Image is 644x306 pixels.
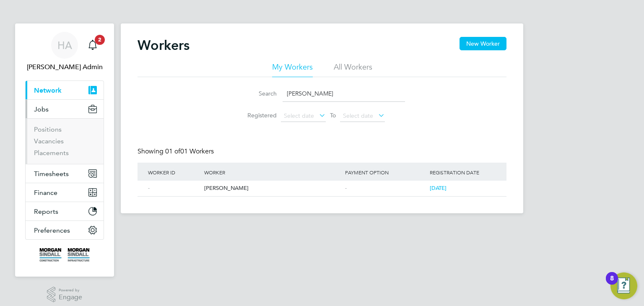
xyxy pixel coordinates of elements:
span: Powered by [59,287,82,294]
button: Network [26,81,104,99]
a: Placements [34,149,69,157]
span: Preferences [34,226,70,234]
span: 2 [95,35,105,45]
div: - [343,181,428,196]
button: Open Resource Center, 8 new notifications [610,272,637,299]
button: Jobs [26,100,104,118]
div: [PERSON_NAME] [202,181,343,196]
button: Finance [26,183,104,202]
button: Reports [26,202,104,220]
a: Powered byEngage [47,287,83,303]
span: Jobs [34,105,49,113]
div: Payment Option [343,163,428,182]
span: Finance [34,189,57,197]
span: 01 Workers [165,147,214,156]
div: Worker ID [146,163,202,182]
span: 01 of [165,147,180,156]
div: Worker [202,163,343,182]
button: Preferences [26,221,104,239]
a: -[PERSON_NAME]-[DATE] [146,180,498,187]
h2: Workers [138,37,190,54]
div: - [146,181,202,196]
a: HA[PERSON_NAME] Admin [25,32,104,72]
div: Jobs [26,118,104,164]
img: morgansindall-logo-retina.png [39,248,90,262]
span: Select date [343,112,373,119]
a: Go to home page [25,248,104,262]
span: [DATE] [430,184,447,192]
input: Name, email or phone number [283,86,405,102]
label: Registered [239,112,277,119]
span: Select date [284,112,314,119]
button: Timesheets [26,164,104,183]
li: My Workers [272,62,313,77]
li: All Workers [334,62,372,77]
div: Showing [138,147,216,156]
nav: Main navigation [15,23,114,277]
span: To [327,110,338,121]
span: Timesheets [34,170,69,178]
span: HA [57,40,72,51]
a: Positions [34,125,62,133]
span: Network [34,86,62,94]
span: Hays Admin [25,62,104,72]
span: Engage [59,294,82,301]
span: Reports [34,207,58,215]
a: 2 [84,32,101,59]
div: 8 [610,278,614,289]
button: New Worker [460,37,506,50]
label: Search [239,90,277,97]
div: Registration Date [428,163,498,182]
a: Vacancies [34,137,64,145]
